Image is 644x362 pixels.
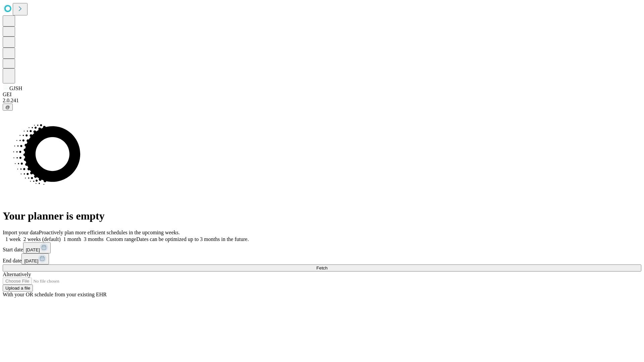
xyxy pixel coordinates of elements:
span: With your OR schedule from your existing EHR [3,292,107,297]
span: Fetch [316,265,327,270]
span: 3 months [84,236,104,242]
button: Fetch [3,264,641,271]
span: @ [5,105,10,110]
span: Import your data [3,230,39,235]
div: Start date [3,242,641,253]
span: 1 week [5,236,21,242]
span: [DATE] [24,258,38,263]
span: GJSH [9,85,22,91]
div: 2.0.241 [3,98,641,104]
button: [DATE] [21,253,49,264]
div: GEI [3,92,641,98]
h1: Your planner is empty [3,210,641,222]
span: Alternatively [3,271,31,277]
button: Upload a file [3,285,33,292]
span: Proactively plan more efficient schedules in the upcoming weeks. [39,230,180,235]
button: @ [3,104,13,111]
span: [DATE] [26,247,40,252]
span: 1 month [63,236,81,242]
button: [DATE] [23,242,51,253]
span: Dates can be optimized up to 3 months in the future. [136,236,249,242]
span: 2 weeks (default) [23,236,61,242]
span: Custom range [106,236,136,242]
div: End date [3,253,641,264]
